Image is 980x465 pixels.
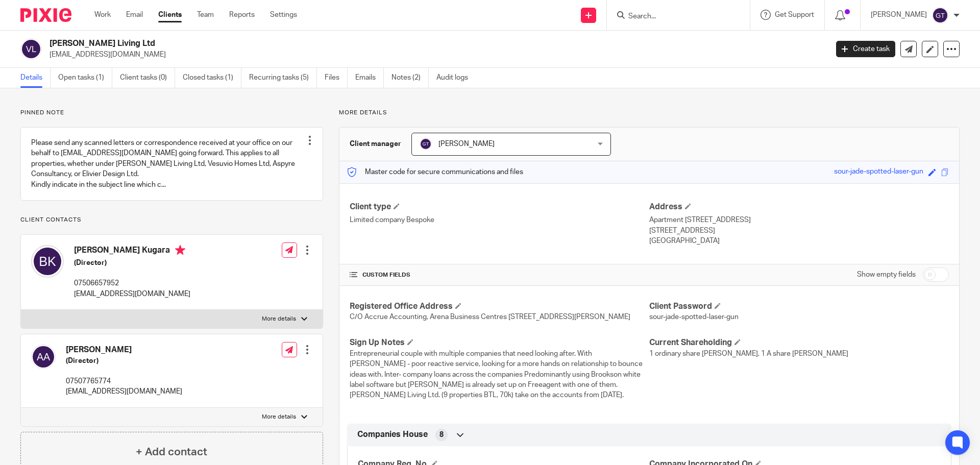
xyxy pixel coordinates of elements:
img: svg%3E [932,7,948,23]
a: Create task [836,41,895,57]
h3: Client manager [350,139,401,149]
p: Client contacts [20,216,323,224]
h4: CUSTOM FIELDS [350,271,649,279]
span: sour-jade-spotted-laser-gun [649,313,739,321]
div: sour-jade-spotted-laser-gun [834,166,923,178]
p: 07506657952 [74,278,190,288]
a: Files [325,68,348,88]
a: Clients [158,10,182,20]
p: [GEOGRAPHIC_DATA] [649,236,949,246]
span: 8 [439,430,444,440]
label: Show empty fields [857,270,916,280]
p: [EMAIL_ADDRESS][DOMAIN_NAME] [50,50,821,60]
a: Notes (2) [391,68,429,88]
p: [EMAIL_ADDRESS][DOMAIN_NAME] [66,386,182,397]
img: Pixie [20,8,71,22]
span: Entrepreneurial couple with multiple companies that need looking after. With [PERSON_NAME] - poor... [350,350,643,399]
a: Details [20,68,51,88]
a: Open tasks (1) [58,68,112,88]
a: Reports [229,10,255,20]
h5: (Director) [66,356,182,366]
span: Companies House [357,429,428,440]
span: 1 ordinary share [PERSON_NAME], 1 A share [PERSON_NAME] [649,350,848,357]
h4: + Add contact [136,444,207,460]
p: More details [339,109,960,117]
p: Apartment [STREET_ADDRESS] [649,215,949,225]
a: Client tasks (0) [120,68,175,88]
p: More details [262,315,296,323]
h4: [PERSON_NAME] [66,345,182,355]
span: Get Support [775,11,814,18]
img: svg%3E [20,38,42,60]
a: Recurring tasks (5) [249,68,317,88]
img: svg%3E [420,138,432,150]
a: Team [197,10,214,20]
span: [PERSON_NAME] [438,140,495,148]
p: Limited company Bespoke [350,215,649,225]
p: Master code for secure communications and files [347,167,523,177]
h4: Sign Up Notes [350,337,649,348]
span: C/O Accrue Accounting, Arena Business Centres [STREET_ADDRESS][PERSON_NAME] [350,313,630,321]
a: Audit logs [436,68,476,88]
p: Pinned note [20,109,323,117]
a: Emails [355,68,384,88]
p: [EMAIL_ADDRESS][DOMAIN_NAME] [74,289,190,299]
h4: Current Shareholding [649,337,949,348]
h4: [PERSON_NAME] Kugara [74,245,190,258]
a: Closed tasks (1) [183,68,241,88]
h4: Address [649,202,949,212]
a: Work [94,10,111,20]
a: Settings [270,10,297,20]
p: [PERSON_NAME] [871,10,927,20]
img: svg%3E [31,345,56,369]
i: Primary [175,245,185,255]
p: 07507765774 [66,376,182,386]
h2: [PERSON_NAME] Living Ltd [50,38,667,49]
img: svg%3E [31,245,64,278]
p: [STREET_ADDRESS] [649,226,949,236]
h4: Client type [350,202,649,212]
h5: (Director) [74,258,190,268]
h4: Client Password [649,301,949,312]
p: More details [262,413,296,421]
input: Search [627,12,719,21]
a: Email [126,10,143,20]
h4: Registered Office Address [350,301,649,312]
